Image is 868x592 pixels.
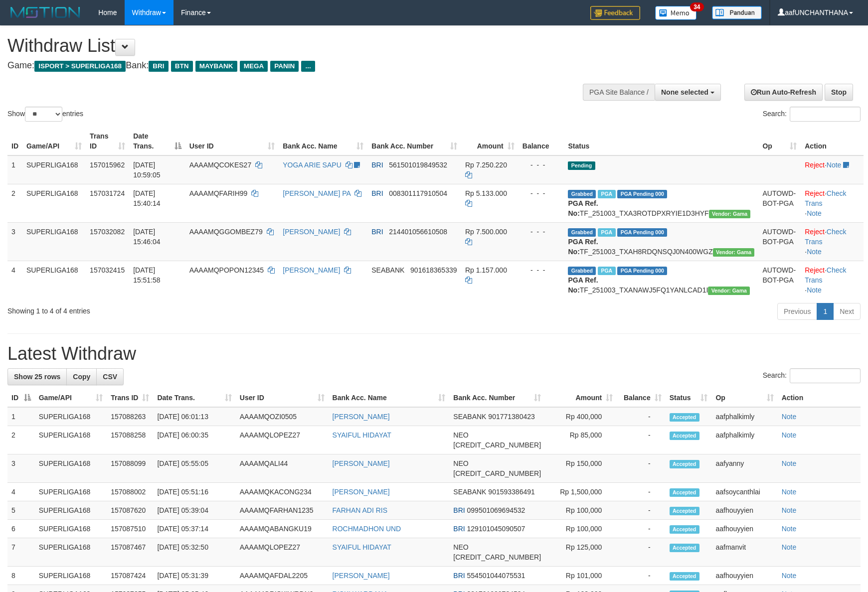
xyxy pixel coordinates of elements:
span: Grabbed [568,267,596,275]
td: [DATE] 06:00:35 [153,426,235,454]
td: AAAAMQLOPEZ27 [236,538,329,567]
span: SEABANK [371,266,404,274]
a: Check Trans [805,189,846,207]
span: Accepted [670,488,699,497]
td: TF_251003_TXANAWJ5FQ1YANLCAD1I [564,261,758,299]
label: Search: [763,368,861,383]
td: AAAAMQALI44 [236,454,329,483]
td: 7 [7,538,35,567]
td: AAAAMQABANGKU19 [236,520,329,538]
img: MOTION_logo.png [7,5,83,20]
td: · · [801,184,864,222]
td: - [617,501,665,520]
input: Search: [790,107,861,122]
td: 157087620 [107,501,153,520]
th: Trans ID: activate to sort column ascending [86,127,129,155]
td: 5 [7,501,35,520]
a: Note [782,488,797,496]
b: PGA Ref. No: [568,238,598,256]
td: SUPERLIGA168 [35,501,107,520]
td: SUPERLIGA168 [22,261,86,299]
td: 4 [7,483,35,501]
a: [PERSON_NAME] [333,488,390,496]
span: Accepted [670,432,699,440]
span: Show 25 rows [14,373,60,381]
img: panduan.png [712,6,762,19]
td: [DATE] 05:37:14 [153,520,235,538]
span: Copy 099501069694532 to clipboard [467,506,525,514]
td: AAAAMQOZI0505 [236,407,329,426]
a: CSV [96,368,124,385]
span: Grabbed [568,190,596,198]
td: [DATE] 05:55:05 [153,454,235,483]
span: Accepted [670,544,699,552]
th: User ID: activate to sort column ascending [185,127,279,155]
span: Rp 7.500.000 [465,228,507,236]
span: MEGA [240,61,268,72]
button: None selected [655,84,721,101]
th: Op: activate to sort column ascending [711,389,777,407]
span: NEO [453,459,468,467]
td: Rp 100,000 [545,520,617,538]
th: Bank Acc. Name: activate to sort column ascending [279,127,367,155]
th: Action [801,127,864,155]
a: Note [782,543,797,551]
h1: Withdraw List [7,36,569,56]
span: Copy 554501044075531 to clipboard [467,572,525,580]
a: Reject [805,228,825,236]
a: SYAIFUL HIDAYAT [333,543,391,551]
a: Note [782,459,797,467]
div: - - - [522,188,560,198]
span: AAAAMQFARIH99 [189,189,248,197]
td: 1 [7,155,22,184]
td: SUPERLIGA168 [35,567,107,585]
span: Marked by aafsengchandara [598,190,615,198]
div: - - - [522,160,560,170]
td: aafhouyyien [711,567,777,585]
span: 34 [690,2,703,11]
th: Balance: activate to sort column ascending [617,389,665,407]
th: Bank Acc. Name: activate to sort column ascending [329,389,450,407]
td: SUPERLIGA168 [35,538,107,567]
span: Rp 1.157.000 [465,266,507,274]
label: Show entries [7,107,83,122]
th: Action [778,389,861,407]
td: SUPERLIGA168 [35,426,107,454]
td: aafphalkimly [711,426,777,454]
td: AAAAMQLOPEZ27 [236,426,329,454]
a: Stop [825,84,853,101]
td: 4 [7,261,22,299]
td: - [617,407,665,426]
span: Accepted [670,460,699,468]
th: Status: activate to sort column ascending [666,389,712,407]
span: CSV [103,373,117,381]
span: 157032082 [90,228,125,236]
a: Note [807,248,822,256]
span: NEO [453,431,468,439]
span: Copy 5859459223534313 to clipboard [453,553,541,561]
td: - [617,520,665,538]
a: Reject [805,266,825,274]
a: Copy [66,368,97,385]
td: 3 [7,222,22,261]
td: AAAAMQKACONG234 [236,483,329,501]
span: PGA Pending [617,190,667,198]
span: ISPORT > SUPERLIGA168 [34,61,126,72]
td: · [801,155,864,184]
td: Rp 125,000 [545,538,617,567]
span: SEABANK [453,413,486,421]
td: TF_251003_TXA3ROTDPXRYIE1D3HYF [564,184,758,222]
td: 157087510 [107,520,153,538]
td: AUTOWD-BOT-PGA [758,261,801,299]
a: Show 25 rows [7,368,67,385]
h1: Latest Withdraw [7,344,861,364]
td: SUPERLIGA168 [35,454,107,483]
span: Marked by aafheankoy [598,228,615,237]
td: - [617,483,665,501]
td: - [617,454,665,483]
span: Marked by aafsengchandara [598,267,615,275]
td: SUPERLIGA168 [35,483,107,501]
img: Feedback.jpg [590,6,640,20]
td: - [617,538,665,567]
td: 157088258 [107,426,153,454]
